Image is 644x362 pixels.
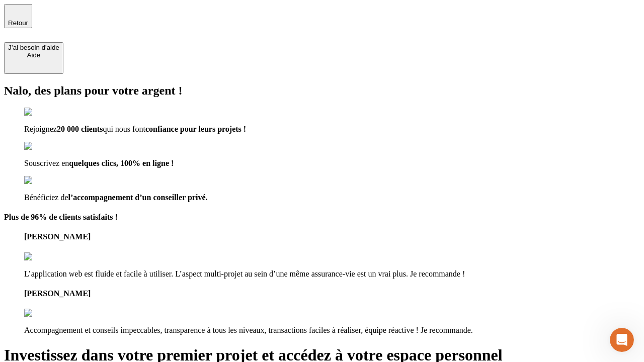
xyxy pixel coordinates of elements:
button: J’ai besoin d'aideAide [4,42,63,74]
span: quelques clics, 100% en ligne ! [69,159,174,167]
span: Retour [8,19,28,27]
img: checkmark [24,108,67,117]
span: l’accompagnement d’un conseiller privé. [68,193,208,202]
button: Retour [4,4,32,28]
p: L’application web est fluide et facile à utiliser. L’aspect multi-projet au sein d’une même assur... [24,269,640,279]
h4: [PERSON_NAME] [24,232,640,241]
h4: [PERSON_NAME] [24,289,640,298]
span: Bénéficiez de [24,193,68,202]
div: Aide [8,51,59,59]
img: checkmark [24,176,67,185]
h4: Plus de 96% de clients satisfaits ! [4,213,640,222]
img: reviews stars [24,252,74,261]
span: qui nous font [103,125,145,133]
span: 20 000 clients [57,125,103,133]
p: Accompagnement et conseils impeccables, transparence à tous les niveaux, transactions faciles à r... [24,326,640,335]
h2: Nalo, des plans pour votre argent ! [4,84,640,98]
img: checkmark [24,142,67,151]
span: confiance pour leurs projets ! [145,125,246,133]
iframe: Intercom live chat [610,328,634,352]
span: Rejoignez [24,125,57,133]
span: Souscrivez en [24,159,69,167]
img: reviews stars [24,309,74,318]
div: J’ai besoin d'aide [8,44,59,51]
